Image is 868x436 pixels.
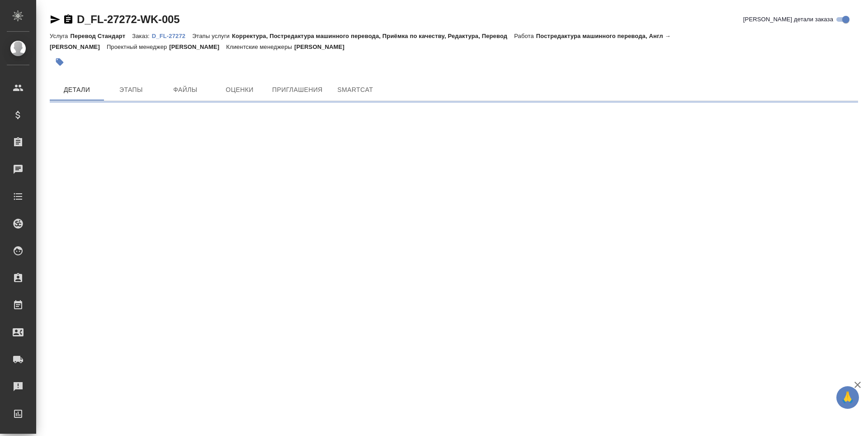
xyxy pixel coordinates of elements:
span: Детали [55,84,99,96]
p: Корректура, Постредактура машинного перевода, Приёмка по качеству, Редактура, Перевод [232,33,514,39]
p: [PERSON_NAME] [294,43,351,50]
button: 🙏 [836,386,859,409]
span: Файлы [164,84,207,96]
p: Услуга [50,33,70,39]
span: Этапы [109,84,153,96]
button: Добавить тэг [50,52,70,72]
p: [PERSON_NAME] [169,43,226,50]
p: Проектный менеджер [107,43,169,50]
button: Скопировать ссылку [63,14,74,25]
a: D_FL-27272 [152,32,192,39]
p: Клиентские менеджеры [226,43,294,50]
p: Работа [514,33,536,39]
p: Перевод Стандарт [70,33,132,39]
span: 🙏 [840,388,855,407]
button: Скопировать ссылку для ЯМессенджера [50,14,61,25]
p: Заказ: [132,33,151,39]
span: Приглашения [272,84,323,96]
span: Оценки [218,84,261,96]
span: [PERSON_NAME] детали заказа [743,15,833,24]
span: SmartCat [334,84,377,96]
a: D_FL-27272-WK-005 [77,13,179,25]
p: Этапы услуги [192,33,232,39]
p: D_FL-27272 [152,33,192,39]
